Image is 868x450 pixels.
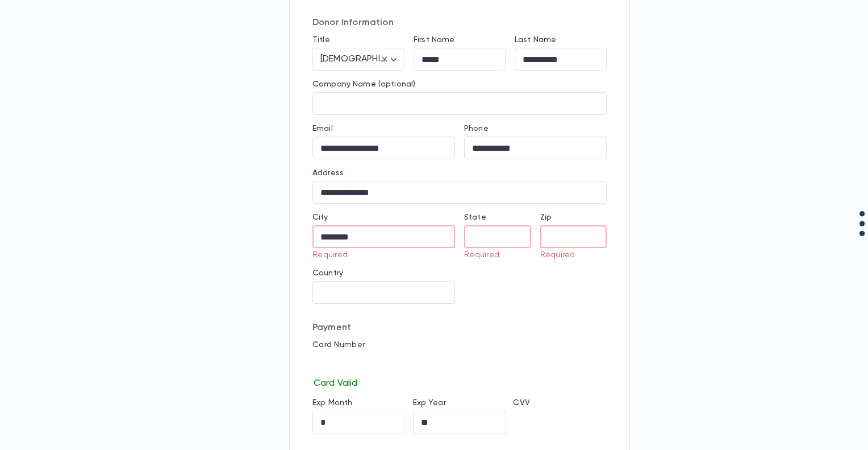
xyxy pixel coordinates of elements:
[312,168,344,177] label: Address
[312,398,352,407] label: Exp Month
[414,35,454,44] label: First Name
[312,124,333,133] label: Email
[515,35,556,44] label: Last Name
[312,17,607,28] p: Donor Information
[312,375,607,389] p: Card Valid
[312,353,607,375] iframe: card
[413,398,446,407] label: Exp Year
[540,250,599,259] p: Required
[312,80,415,89] label: Company Name (optional)
[464,250,523,259] p: Required
[312,35,330,44] label: Title
[312,213,328,222] label: City
[312,250,447,259] p: Required
[312,340,607,349] p: Card Number
[513,411,607,434] iframe: cvv
[312,322,607,333] p: Payment
[464,213,486,222] label: State
[312,48,404,71] div: [DEMOGRAPHIC_DATA]
[540,213,552,222] label: Zip
[513,398,607,407] p: CVV
[320,55,418,64] span: [DEMOGRAPHIC_DATA]
[312,269,343,278] label: Country
[464,124,489,133] label: Phone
